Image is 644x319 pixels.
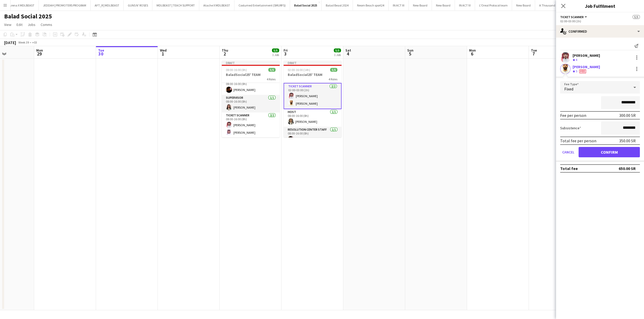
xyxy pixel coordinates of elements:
span: Wed [160,48,167,53]
div: Total fee per person [560,138,596,143]
a: Jobs [26,21,38,28]
span: Fri [284,48,288,53]
h3: BaladSocial25' TEAM [284,72,342,77]
div: 02:00-03:00 (1h) [560,19,640,23]
button: AFT_R | MDLBEAST [91,0,124,10]
h3: BaladSocial25' TEAM [222,72,280,77]
app-card-role: Ticket Scanner2/208:00-16:00 (8h)[PERSON_NAME][PERSON_NAME] [222,112,280,138]
div: Crew has different fees then in role [578,69,587,74]
button: GUNS N' ROSES [124,0,152,10]
span: 5/5 [633,15,640,19]
span: Tue [98,48,104,53]
button: New Board [512,0,535,10]
span: 5/5 [272,48,279,52]
app-card-role: Resolution Center Staff1/108:00-16:00 (8h)[PERSON_NAME] [222,77,280,95]
span: 30 [97,51,104,57]
span: 29 [35,51,43,57]
div: 1 Job [334,53,341,57]
button: IN ACT III [389,0,409,10]
span: Comms [41,22,52,27]
button: Ticket Scanner [560,15,588,19]
div: [PERSON_NAME] [573,53,600,58]
span: Fee [579,69,586,73]
span: 5/5 [268,68,276,72]
span: 4 Roles [267,77,276,81]
div: Draft [222,61,280,65]
span: 5 [406,51,413,57]
span: 6 [468,51,476,57]
button: Costumed Entertainment (SMURFS) [234,0,290,10]
button: JEDDAH | PROMOTERS PROGRAM [39,0,91,10]
div: Confirmed [556,25,644,38]
div: Total fee [560,166,578,171]
span: 4 [345,51,351,57]
app-card-role: HOST1/108:00-16:00 (8h)[PERSON_NAME] [284,109,342,127]
span: Week 39 [17,40,30,44]
span: 02:00-16:00 (14h) [288,68,310,72]
button: A Thousand and One |1001 [535,0,579,10]
button: New Board [409,0,432,10]
div: [PERSON_NAME] [573,65,600,69]
app-job-card: Draft02:00-16:00 (14h)5/5BaladSocial25' TEAM4 RolesTicket Scanner2/202:00-03:00 (1h)[PERSON_NAME]... [284,61,342,137]
div: +03 [32,40,37,44]
span: 5/5 [330,68,337,72]
a: Edit [14,21,25,28]
div: 650.00 SR [619,166,636,171]
span: Edit [17,22,23,27]
span: 7 [530,51,537,57]
h1: Balad Social 2025 [4,12,52,20]
button: L'Oreal Protocol team [475,0,512,10]
div: 350.00 SR [619,138,636,143]
span: 4 Roles [329,77,337,81]
h3: Job Fulfilment [556,3,644,9]
button: MDLBEAST | TEACH SUPPORT [152,0,199,10]
div: 300.00 SR [619,113,636,118]
span: Fixed [564,86,573,91]
button: Confirm [579,147,640,157]
app-job-card: Draft08:00-16:00 (8h)5/5BaladSocial25' TEAM4 RolesHOST1/108:00-16:00 (8h)[PERSON_NAME]Resolution ... [222,61,280,137]
span: Tue [531,48,537,53]
span: Thu [222,48,228,53]
label: Subsistence [560,126,581,130]
app-card-role: Ticket Scanner2/202:00-03:00 (1h)[PERSON_NAME][PERSON_NAME] [284,83,342,109]
button: Neom Beach sport24 [353,0,389,10]
a: Comms [39,21,54,28]
button: Cancel [560,147,576,157]
span: 2 [221,51,228,57]
span: 08:00-16:00 (8h) [226,68,247,72]
span: 5 [576,69,577,73]
button: Atache X MDLBEAST [199,0,234,10]
button: New Board [432,0,455,10]
app-card-role: Resolution Center Staff1/108:00-16:00 (8h)[PERSON_NAME] [284,127,342,144]
button: Balad Social 2025 [290,0,322,10]
span: 1 [159,51,167,57]
span: View [4,22,11,27]
a: View [2,21,13,28]
span: Mon [469,48,476,53]
div: [DATE] [4,40,16,45]
span: Sat [345,48,351,53]
div: Draft [284,61,342,65]
app-card-role: Supervisor1/108:00-16:00 (8h)[PERSON_NAME] [222,95,280,112]
span: 5/5 [334,48,341,52]
button: IN ACT IV [455,0,475,10]
span: 4 [576,58,577,62]
span: Mon [36,48,43,53]
span: Sun [407,48,413,53]
div: 1 Job [272,53,279,57]
span: Jobs [28,22,35,27]
div: Fee per person [560,113,586,118]
span: 3 [283,51,288,57]
button: Balad Beast 2024 [322,0,353,10]
span: Ticket Scanner [560,15,584,19]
